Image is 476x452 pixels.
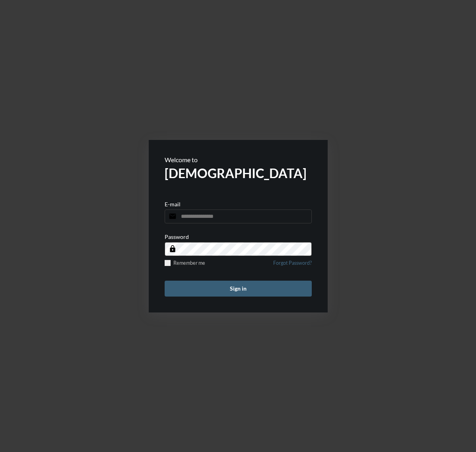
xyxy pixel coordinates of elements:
[165,281,312,297] button: Sign in
[165,260,205,266] label: Remember me
[165,156,312,163] p: Welcome to
[165,233,189,240] p: Password
[165,201,181,208] p: E-mail
[273,260,312,271] a: Forgot Password?
[165,165,312,181] h2: [DEMOGRAPHIC_DATA]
